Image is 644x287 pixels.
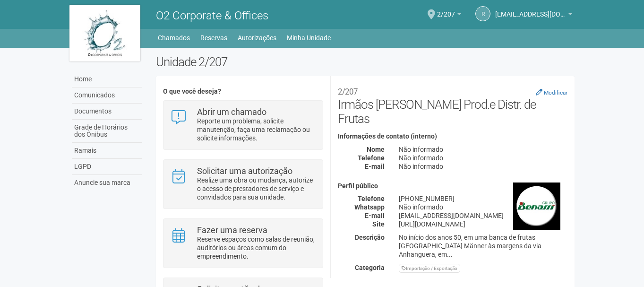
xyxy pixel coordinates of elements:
a: Documentos [72,104,142,120]
a: Comunicados [72,87,142,104]
a: Autorizações [238,31,276,44]
a: 2/207 [437,12,461,19]
a: Abrir um chamado Reporte um problema, solicite manutenção, faça uma reclamação ou solicite inform... [171,108,316,142]
a: Solicitar uma autorização Realize uma obra ou mudança, autorize o acesso de prestadores de serviç... [171,167,316,201]
strong: Nome [367,146,385,153]
h4: O que você deseja? [163,88,323,95]
a: Grade de Horários dos Ônibus [72,120,142,143]
div: Importação / Exportação [399,264,460,273]
a: r [475,6,490,21]
div: Não informado [392,162,575,171]
a: LGPD [72,159,142,175]
div: [URL][DOMAIN_NAME] [392,220,575,228]
span: recepcao@benassirio.com.br [495,1,566,18]
a: Modificar [536,88,567,96]
strong: E-mail [365,212,385,219]
strong: Abrir um chamado [197,107,266,117]
p: Reporte um problema, solicite manutenção, faça uma reclamação ou solicite informações. [197,117,316,142]
p: Realize uma obra ou mudança, autorize o acesso de prestadores de serviço e convidados para sua un... [197,176,316,201]
div: [EMAIL_ADDRESS][DOMAIN_NAME] [392,211,575,220]
h2: Unidade 2/207 [156,55,575,69]
strong: Site [372,220,385,228]
div: Não informado [392,154,575,162]
strong: E-mail [365,163,385,170]
small: Modificar [544,89,567,96]
strong: Whatsapp [354,203,385,211]
h4: Perfil público [338,183,567,190]
strong: Fazer uma reserva [197,225,267,235]
img: business.png [513,183,560,230]
a: Chamados [158,31,190,44]
div: Não informado [392,145,575,154]
strong: Descrição [355,234,385,241]
strong: Telefone [358,154,385,162]
strong: Telefone [358,195,385,202]
a: Minha Unidade [287,31,331,44]
a: Home [72,71,142,87]
small: 2/207 [338,87,358,96]
div: Não informado [392,203,575,211]
p: Reserve espaços como salas de reunião, auditórios ou áreas comum do empreendimento. [197,235,316,261]
a: Reservas [200,31,227,44]
h4: Informações de contato (interno) [338,133,567,140]
div: [PHONE_NUMBER] [392,194,575,203]
span: 2/207 [437,1,455,18]
img: logo.jpg [69,5,140,61]
strong: Solicitar uma autorização [197,166,292,176]
span: O2 Corporate & Offices [156,9,268,22]
a: Anuncie sua marca [72,175,142,191]
h2: Irmãos [PERSON_NAME] Prod.e Distr. de Frutas [338,83,567,126]
strong: Categoria [355,264,385,271]
a: Fazer uma reserva Reserve espaços como salas de reunião, auditórios ou áreas comum do empreendime... [171,226,316,261]
div: No início dos anos 50, em uma banca de frutas [GEOGRAPHIC_DATA] Männer às margens da via Anhangue... [392,233,575,259]
a: Ramais [72,143,142,159]
a: [EMAIL_ADDRESS][DOMAIN_NAME] [495,12,572,19]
